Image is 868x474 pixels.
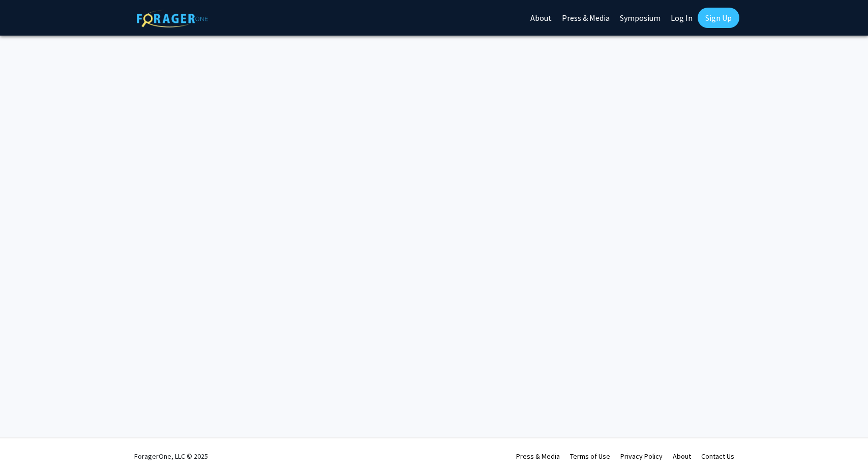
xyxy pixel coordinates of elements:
[137,10,208,27] img: ForagerOne Logo
[701,452,734,461] a: Contact Us
[570,452,610,461] a: Terms of Use
[698,8,739,28] a: Sign Up
[134,438,208,474] div: ForagerOne, LLC © 2025
[620,452,663,461] a: Privacy Policy
[516,452,560,461] a: Press & Media
[673,452,691,461] a: About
